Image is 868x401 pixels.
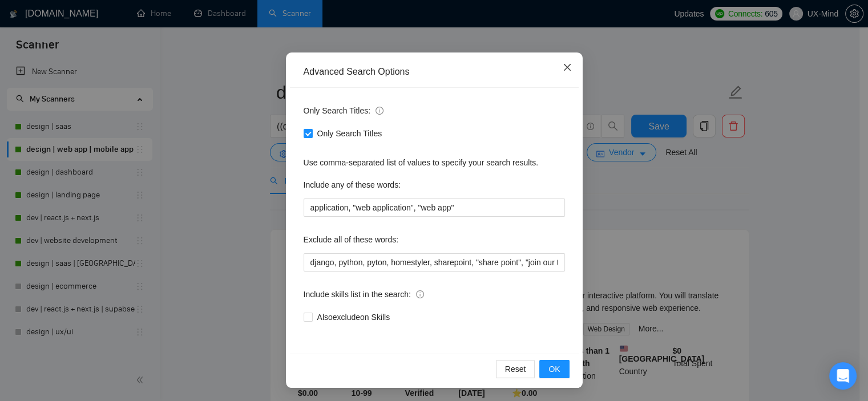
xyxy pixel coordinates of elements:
span: Only Search Titles [313,127,387,140]
span: OK [548,363,560,375]
span: close [563,63,572,72]
div: Use comma-separated list of values to specify your search results. [304,156,565,169]
span: Only Search Titles: [304,104,383,117]
button: Close [552,52,583,83]
div: Open Intercom Messenger [829,362,857,390]
label: Exclude all of these words: [304,230,399,249]
span: Include skills list in the search: [304,288,424,301]
span: Reset [505,363,526,375]
label: Include any of these words: [304,176,401,194]
span: info-circle [416,290,424,298]
span: Also exclude on Skills [313,311,395,323]
div: Advanced Search Options [304,66,565,78]
button: Reset [496,360,535,378]
span: info-circle [376,107,383,115]
button: OK [539,360,569,378]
